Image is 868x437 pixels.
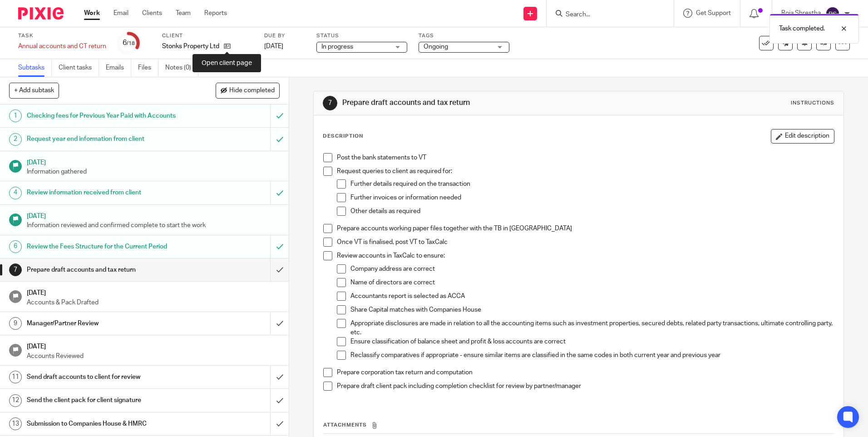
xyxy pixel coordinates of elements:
[350,278,833,287] p: Name of directors are correct
[162,32,253,40] label: Client
[142,9,162,18] a: Clients
[18,7,64,20] img: Pixie
[779,24,825,33] p: Task completed.
[350,337,833,346] p: Ensure classification of balance sheet and profit & loss accounts are correct
[27,263,183,277] h1: Prepare draft accounts and tax return
[165,59,198,77] a: Notes (0)
[350,292,833,301] p: Accountants report is selected as ACCA
[350,351,833,360] p: Reclassify comparatives if appropriate - ensure similar items are classified in the same codes in...
[323,133,363,140] p: Description
[27,317,183,330] h1: Manager/Partner Review
[84,9,100,18] a: Work
[9,240,22,253] div: 6
[323,422,367,427] span: Attachments
[350,207,833,216] p: Other details as required
[321,44,353,50] span: In progress
[9,417,22,430] div: 13
[27,221,280,230] p: Information reviewed and confirmed complete to start the work
[176,9,191,18] a: Team
[27,240,183,253] h1: Review the Fees Structure for the Current Period
[18,42,106,51] div: Annual accounts and CT return
[162,42,219,51] p: Stonks Property Ltd
[27,132,183,146] h1: Request year end information from client
[791,99,834,107] div: Instructions
[337,224,833,233] p: Prepare accounts working paper files together with the TB in [GEOGRAPHIC_DATA]
[59,59,99,77] a: Client tasks
[323,96,337,110] div: 7
[337,368,833,377] p: Prepare corporation tax return and computation
[27,286,280,298] h1: [DATE]
[27,340,280,351] h1: [DATE]
[27,109,183,123] h1: Checking fees for Previous Year Paid with Accounts
[337,153,833,162] p: Post the bank statements to VT
[825,6,840,21] img: svg%3E
[9,133,22,146] div: 2
[9,263,22,276] div: 7
[27,298,280,307] p: Accounts & Pack Drafted
[18,59,52,77] a: Subtasks
[205,59,240,77] a: Audit logs
[9,371,22,383] div: 11
[27,393,183,407] h1: Send the client pack for client signature
[350,193,833,202] p: Further invoices or information needed
[264,43,283,50] span: [DATE]
[138,59,158,77] a: Files
[424,44,448,50] span: Ongoing
[9,394,22,407] div: 12
[27,370,183,384] h1: Send draft accounts to client for review
[350,305,833,314] p: Share Capital matches with Companies House
[27,156,280,167] h1: [DATE]
[9,109,22,122] div: 1
[316,32,407,40] label: Status
[9,83,59,98] button: + Add subtask
[337,251,833,260] p: Review accounts in TaxCalc to ensure:
[216,83,280,98] button: Hide completed
[264,32,305,40] label: Due by
[9,317,22,330] div: 9
[106,59,131,77] a: Emails
[342,98,598,108] h1: Prepare draft accounts and tax return
[771,129,834,144] button: Edit description
[229,87,275,94] span: Hide completed
[350,319,833,338] p: Appropriate disclosures are made in relation to all the accounting items such as investment prope...
[350,264,833,273] p: Company address are correct
[350,179,833,189] p: Further details required on the transaction
[337,167,833,176] p: Request queries to client as required for:
[18,32,106,40] label: Task
[27,417,183,431] h1: Submission to Companies House & HMRC
[337,382,833,391] p: Prepare draft client pack including completion checklist for review by partner/manager
[123,38,135,48] div: 6
[127,41,135,46] small: /18
[337,238,833,247] p: Once VT is finalised, post VT to TaxCalc
[27,186,183,199] h1: Review information received from client
[204,9,227,18] a: Reports
[27,352,280,361] p: Accounts Reviewed
[419,32,509,40] label: Tags
[9,187,22,199] div: 4
[27,209,280,221] h1: [DATE]
[27,167,280,176] p: Information gathered
[113,9,128,18] a: Email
